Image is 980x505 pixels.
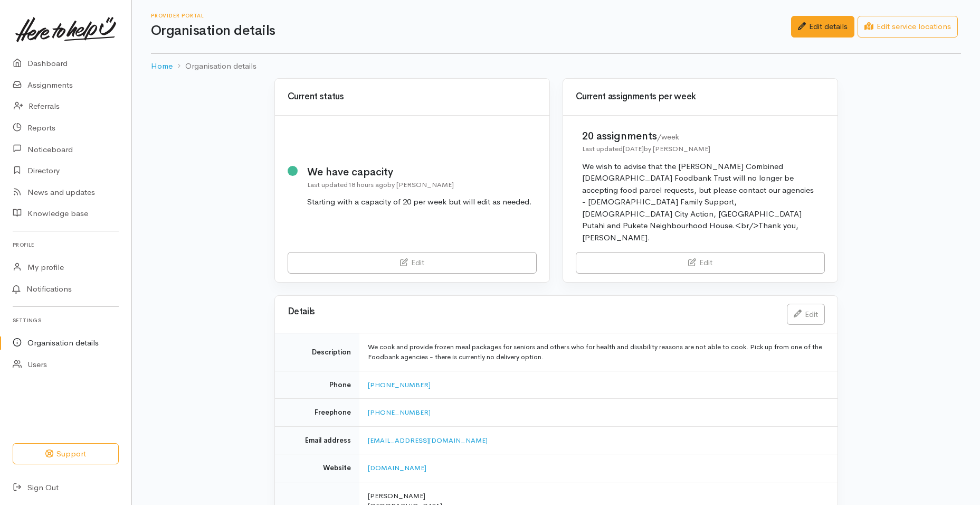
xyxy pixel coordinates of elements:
[151,23,791,39] h1: Organisation details
[657,132,679,142] span: /week
[288,307,774,317] h3: Details
[858,16,958,38] a: Edit service locations
[368,436,488,445] a: [EMAIL_ADDRESS][DOMAIN_NAME]
[275,454,359,482] td: Website
[275,399,359,427] td: Freephone
[791,16,854,38] a: Edit details
[13,443,119,465] button: Support
[576,252,825,274] a: Edit
[307,180,532,190] div: Last updated by [PERSON_NAME]
[623,144,644,153] time: [DATE]
[275,371,359,399] td: Phone
[307,196,532,208] div: Starting with a capacity of 20 per week but will edit as needed.
[368,408,431,417] a: [PHONE_NUMBER]
[13,313,119,328] h6: Settings
[582,161,819,244] div: We wish to advise that the [PERSON_NAME] Combined [DEMOGRAPHIC_DATA] Foodbank Trust will no longe...
[173,60,256,72] li: Organisation details
[151,54,961,79] nav: breadcrumb
[275,333,359,371] td: Description
[288,92,537,102] h3: Current status
[307,164,532,180] div: We have capacity
[576,92,825,102] h3: Current assignments per week
[288,252,537,274] a: Edit
[582,144,819,154] div: Last updated by [PERSON_NAME]
[368,463,426,472] a: [DOMAIN_NAME]
[348,180,387,189] time: 18 hours ago
[151,60,173,72] a: Home
[368,380,431,389] a: [PHONE_NUMBER]
[582,128,819,144] div: 20 assignments
[359,333,838,371] td: We cook and provide frozen meal packages for seniors and others who for health and disability rea...
[13,238,119,252] h6: Profile
[151,13,791,18] h6: Provider Portal
[787,304,825,325] a: Edit
[275,426,359,454] td: Email address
